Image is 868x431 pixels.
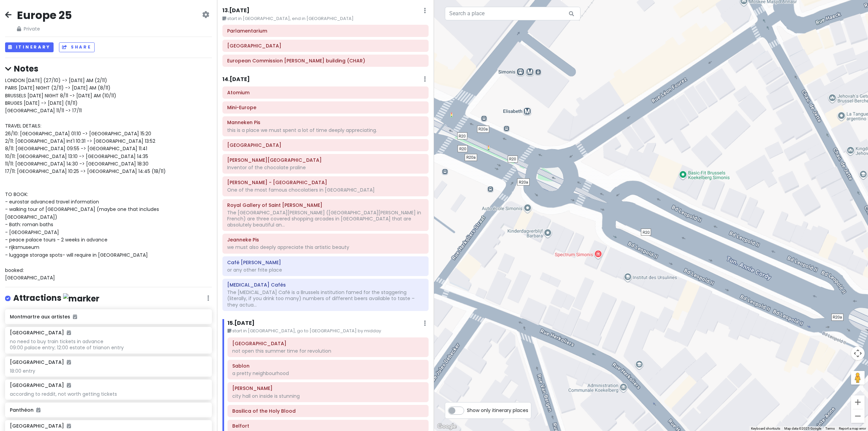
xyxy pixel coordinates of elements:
[227,289,424,308] div: The [MEDICAL_DATA] Café is a Brussels institution famed for the staggering (literally, if you dri...
[232,408,424,414] h6: Basilica of the Holy Blood
[17,25,72,33] span: Private
[67,383,71,388] i: Added to itinerary
[227,90,424,96] h6: Atomium
[227,119,424,125] h6: Manneken Pis
[5,77,166,281] span: LONDON [DATE] (27/10) -> [DATE] AM (2/11) PARIS [DATE] NIGHT (2/11) -> [DATE] AM (8/11) BRUSSELS ...
[227,104,424,111] h6: Mini-Europe
[13,293,99,304] h4: Attractions
[436,422,458,431] a: Click to see this area on Google Maps
[17,8,72,22] h2: Europe 25
[232,340,424,347] h6: Royal Palace of Brussels
[10,338,207,351] div: no need to buy train tickets in advance 09:00 palace entry; 12:00 estate of trianon entry
[851,347,865,360] button: Map camera controls
[228,328,429,334] small: start in [GEOGRAPHIC_DATA], go to [GEOGRAPHIC_DATA] by midday
[232,385,424,391] h6: De Burg
[73,314,77,319] i: Added to itinerary
[227,127,424,133] div: this is a place we must spent a lot of time deeply appreciating.
[10,391,207,397] div: according to reddit, not worth getting tickets
[10,330,71,336] h6: [GEOGRAPHIC_DATA]
[5,42,54,52] button: Itinerary
[63,293,99,304] img: marker
[10,314,207,320] h6: Montmartre aux artistes
[67,330,71,335] i: Added to itinerary
[445,7,580,20] input: Search a place
[232,363,424,369] h6: Sablon
[227,58,424,64] h6: European Commission Charlemagne building (CHAR)
[227,267,424,273] div: or any other frite place
[67,360,71,365] i: Added to itinerary
[227,282,424,288] h6: Delirium Cafés
[851,395,865,409] button: Zoom in
[222,7,250,14] h6: 13 . [DATE]
[227,157,424,163] h6: NEUHAUS Bruxelles Grand Place
[5,63,212,74] h4: Notes
[227,179,424,185] h6: Pierre Marcolini - Brussel Koninginnegalerij
[10,382,71,388] h6: [GEOGRAPHIC_DATA]
[232,393,424,399] div: city hall on inside is stunning
[851,409,865,423] button: Zoom out
[10,407,207,413] h6: Panthéon
[228,320,255,327] h6: 15 . [DATE]
[227,187,424,193] div: One of the most famous chocolatiers in [GEOGRAPHIC_DATA]
[227,164,424,171] div: Inventor of the chocolate praline
[10,368,207,374] div: 18:00 entry
[36,408,40,412] i: Added to itinerary
[222,15,429,22] small: start in [GEOGRAPHIC_DATA], end in [GEOGRAPHIC_DATA]
[227,142,424,148] h6: Grand Place
[851,371,865,385] button: Drag Pegman onto the map to open Street View
[59,42,94,52] button: Share
[784,427,821,430] span: Map data ©2025 Google
[232,423,424,429] h6: Belfort
[825,427,835,430] a: Terms (opens in new tab)
[751,426,780,431] button: Keyboard shortcuts
[227,202,424,208] h6: Royal Gallery of Saint Hubert
[227,237,424,243] h6: Jeanneke Pis
[232,348,424,354] div: not open this summer time for revolution
[227,244,424,250] div: we must also deeply appreciate this artistic beauty
[227,259,424,266] h6: Café Georgette
[227,210,424,228] div: The [GEOGRAPHIC_DATA][PERSON_NAME] ([GEOGRAPHIC_DATA][PERSON_NAME] in French) are three covered s...
[222,76,250,83] h6: 14 . [DATE]
[67,424,71,428] i: Added to itinerary
[839,427,866,430] a: Report a map error
[10,423,71,429] h6: [GEOGRAPHIC_DATA]
[232,370,424,376] div: a pretty neighbourhood
[436,422,458,431] img: Google
[10,359,71,365] h6: [GEOGRAPHIC_DATA]
[227,43,424,49] h6: Parc du Cinquantenaire
[227,28,424,34] h6: Parlamentarium
[467,407,528,414] span: Show only itinerary places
